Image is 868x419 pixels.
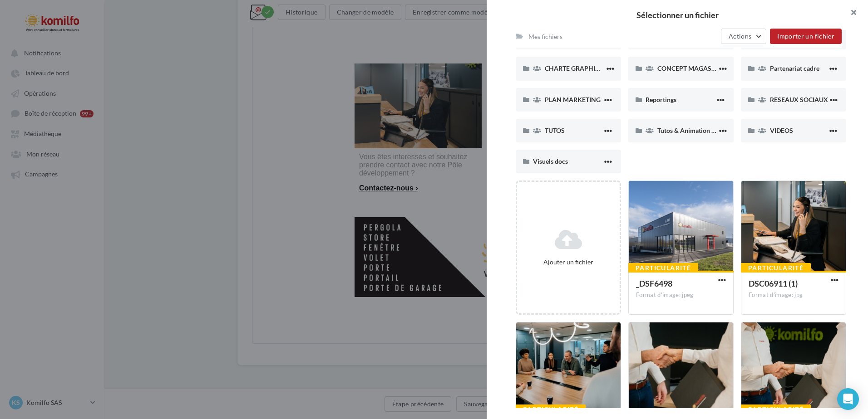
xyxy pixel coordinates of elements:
[545,96,601,103] span: PLAN MARKETING
[777,32,834,40] span: Importer un fichier
[143,277,167,284] strong: Komilfo
[238,375,330,390] strong: 100 magasins indépendants
[770,127,793,134] span: VIDEOS
[636,278,672,288] span: _DSF6498
[528,32,562,41] div: Mes fichiers
[267,7,292,14] a: Cliquez-ici
[533,157,568,165] span: Visuels docs
[741,263,811,273] div: Particularité
[196,277,238,284] strong: indépendance
[102,361,171,369] span: Services différenciants
[770,29,842,44] button: Importer un fichier
[173,7,267,14] span: L'email ne s'affiche pas correctement ?
[238,315,360,351] span: Marketing, achats, communication, animation réseau — tout est mis en œuvre pour que vous puissiez...
[109,383,161,390] strong: [DOMAIN_NAME]
[545,64,608,72] span: CHARTE GRAPHIQUE
[628,263,698,273] div: Particularité
[521,258,616,267] div: Ajouter un fichier
[104,277,362,291] span: Depuis 2002, valorise l’ de ses adhérents tout en leur offrant la puissance collective d’un résea...
[238,375,357,412] span: Rejoignez plus de répartis sur tout le territoire, pour bénéficier d'économie d'échelle, d'un mei...
[741,404,811,414] div: Particularité
[104,229,290,241] strong: Boostez votre croissance avec Komilfo
[729,32,751,40] span: Actions
[770,96,828,103] span: RESEAUX SOCIAUX
[267,7,292,14] u: Cliquez-ici
[770,64,819,72] span: Partenariat cadre
[238,361,286,369] span: Force collective
[102,375,211,404] span: En tant qu’adhérent, vous profiterez de le service de dépannage multi-marques de stores et fermet...
[749,278,798,288] span: DSC06911 (1)
[104,248,362,270] span: Vous êtes artisan dans le domaine des menuiseries, stores, fermetures ou pergolas ? Vous cherchez...
[749,291,838,299] div: Format d'image: jpg
[646,96,676,103] span: Reportings
[636,291,726,299] div: Format d'image: jpeg
[97,82,369,220] img: copie_09-10-2025_-_DSC06488_2.jpeg
[657,64,718,72] span: CONCEPT MAGASIN
[102,301,190,308] span: Réseau humain et participatif
[657,127,730,134] span: Tutos & Animation réseau
[176,28,290,73] img: Design_sans_titre_40.png
[516,404,586,414] div: Particularité
[721,29,766,44] button: Actions
[102,315,228,344] span: Vous intégrerez un réseau d’experts indépendants, avec une gouvernance coopérative qui implique l...
[837,388,859,410] div: Open Intercom Messenger
[545,127,565,134] span: TUTOS
[501,11,853,19] h2: Sélectionner un fichier
[238,301,301,308] span: Soutien opérationnel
